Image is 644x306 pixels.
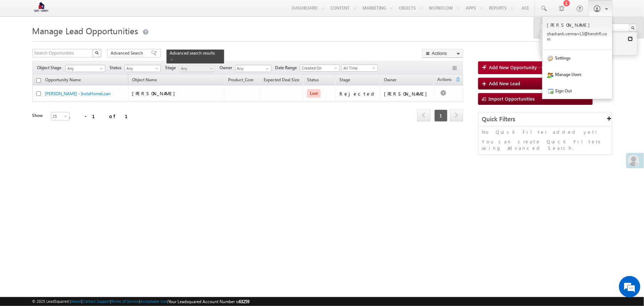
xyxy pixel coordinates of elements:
[489,64,554,71] span: Add New Opportunity - Org 1
[37,37,120,47] div: Chat with us now
[342,65,376,71] span: All Time
[45,91,111,96] a: [PERSON_NAME] - InstaHomeLoan
[37,65,64,71] span: Object Stage
[128,76,160,85] span: Object Name
[179,65,215,72] a: Any
[300,65,340,72] a: Created On
[543,66,612,82] a: Manage Users
[336,76,354,85] a: Stage
[32,2,50,14] img: Custom Logo
[141,299,168,304] a: Acceptable Use
[65,65,105,72] a: Any
[95,51,99,55] img: Search
[228,77,253,82] span: Product_Core
[384,77,396,82] span: Owner
[110,65,125,71] span: Status
[422,49,463,58] button: Actions
[450,110,463,121] a: next
[478,61,593,74] a: Add New Opportunity - Org 1
[489,80,521,86] span: Add New Lead
[541,24,637,32] input: Search Objects
[339,91,377,97] div: Rejected
[179,65,213,72] span: Any
[170,50,215,56] span: Advanced search results
[417,110,431,121] a: prev
[384,91,431,97] div: [PERSON_NAME]
[303,76,322,85] a: Status
[9,66,130,213] textarea: Type your message and hit 'Enter'
[482,138,609,151] p: You can create Quick Filters using Advanced Search.
[300,65,337,71] span: Created On
[239,299,250,304] span: 63259
[42,76,85,85] a: Opportunity Name
[262,65,271,72] a: Show All Items
[260,76,303,85] a: Expected Deal Size
[543,17,612,50] a: [PERSON_NAME] shashank.verma+LS@herohfl.com
[342,65,378,72] a: All Time
[220,65,235,71] span: Owner
[71,299,81,304] a: About
[51,112,69,121] a: 25
[32,112,45,119] div: Show
[97,220,129,229] em: Start Chat
[132,90,179,96] span: [PERSON_NAME]
[543,82,612,99] a: Sign Out
[32,25,138,36] span: Manage Lead Opportunities
[125,65,161,72] a: Any
[339,77,350,82] span: Stage
[307,89,321,98] span: Lost
[112,299,139,304] a: Terms of Service
[275,65,300,71] span: Date Range
[489,96,535,102] span: Import Opportunities
[111,50,146,56] span: Advanced Search
[169,299,250,304] span: Your Leadsquared Account Number is
[547,22,608,28] p: [PERSON_NAME]
[36,78,41,83] input: Check all records
[543,50,612,66] a: Settings
[482,129,609,135] p: No Quick Filter added yet!
[117,4,134,21] div: Minimize live chat window
[12,37,30,47] img: d_60004797649_company_0_60004797649
[51,113,70,119] span: 25
[46,77,81,82] span: Opportunity Name
[125,65,159,72] span: Any
[235,65,271,72] input: Type to Search
[434,76,455,85] span: Actions
[66,65,103,72] span: Any
[264,77,299,82] span: Expected Deal Size
[434,109,448,122] span: 1
[547,31,608,42] p: shash ank.v erma+ LS@he rohfl .com
[83,299,111,304] a: Contact Support
[68,112,137,120] div: 1 - 1 of 1
[479,112,612,126] div: Quick Filters
[32,298,250,305] span: © 2025 LeadSquared | | | | |
[165,65,179,71] span: Stage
